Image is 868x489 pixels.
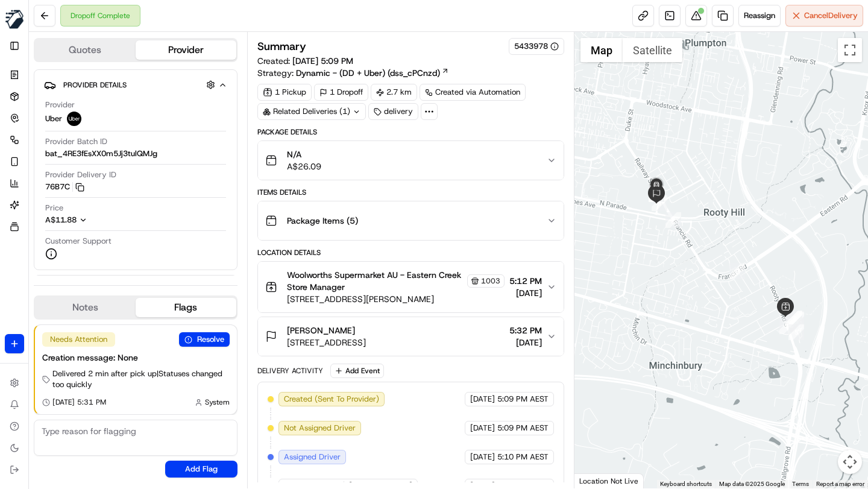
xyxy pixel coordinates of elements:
span: 5:10 PM AEST [497,452,549,462]
input: Got a question? Start typing here... [31,78,217,90]
span: [DATE] [107,219,131,229]
div: Needs Attention [42,332,115,347]
span: [STREET_ADDRESS][PERSON_NAME] [287,293,505,305]
span: Assigned Driver [284,452,341,462]
div: Related Deliveries (1) [257,103,366,120]
span: Delivered 2 min after pick up | Statuses changed too quickly [52,368,230,390]
button: Package Items (5) [258,201,564,240]
div: Items Details [257,188,564,197]
span: Provider Details [63,80,127,90]
div: 1 [779,318,795,334]
span: Price [45,203,63,213]
span: Provider Batch ID [45,136,107,147]
span: [DATE] 5:31 PM [52,397,106,407]
button: Flags [136,298,236,317]
span: Provider Delivery ID [45,169,116,180]
div: Start new chat [54,115,198,127]
div: Location Not Live [574,473,644,488]
div: Delivery Activity [257,366,323,376]
div: Past conversations [12,157,81,166]
a: Report a map error [816,481,864,487]
button: A$11.88 [45,215,151,226]
div: We're available if you need us! [54,127,166,137]
div: Location Details [257,248,564,257]
span: Created (Sent To Provider) [284,394,379,405]
button: See all [187,154,219,169]
button: N/AA$26.09 [258,141,564,180]
button: Map camera controls [838,450,862,474]
span: • [100,187,104,197]
div: 1 Pickup [257,84,312,101]
img: 9188753566659_6852d8bf1fb38e338040_72.png [25,115,47,137]
span: 5:12 PM [509,275,542,287]
span: 1003 [481,276,500,286]
button: Add Event [330,364,384,378]
span: Provider [45,99,75,110]
button: CancelDelivery [785,5,863,27]
span: Knowledge Base [24,270,92,282]
span: [DATE] [470,452,495,462]
div: delivery [368,103,418,120]
a: Powered byPylon [85,298,146,308]
span: [PERSON_NAME] [37,187,98,197]
span: N/A [287,148,321,160]
button: Provider Details [44,75,227,95]
span: Customer Support [45,236,112,247]
span: [DATE] [470,394,495,405]
span: [DATE] 5:09 PM [292,55,353,66]
button: MILKRUN [5,5,24,34]
span: Created: [257,55,353,67]
span: Cancel Delivery [804,10,858,21]
button: Reassign [738,5,781,27]
button: 76B7C [45,181,84,192]
div: 💻 [102,271,112,280]
a: 📗Knowledge Base [7,265,97,286]
div: 3 [786,311,802,327]
div: 4 [787,311,802,326]
button: Provider [136,40,236,60]
a: Created via Automation [420,84,526,101]
div: 📗 [12,271,22,280]
img: uber-new-logo.jpeg [67,112,81,126]
button: Woolworths Supermarket AU - Eastern Creek Store Manager1003[STREET_ADDRESS][PERSON_NAME]5:12 PM[D... [258,262,564,312]
a: 💻API Documentation [97,265,198,286]
img: 1736555255976-a54dd68f-1ca7-489b-9aae-adbdc363a1c4 [12,115,34,137]
a: Open this area in Google Maps (opens a new window) [577,473,617,488]
span: Pylon [120,299,146,308]
button: Add Flag [165,461,237,478]
button: Quotes [35,40,136,60]
span: [DATE] [470,423,495,434]
span: System [205,397,230,407]
button: [PERSON_NAME][STREET_ADDRESS]5:32 PM[DATE] [258,317,564,356]
span: Uber [45,113,62,124]
span: 5:32 PM [509,324,542,336]
div: 2.7 km [371,84,417,101]
p: Welcome 👋 [12,48,219,68]
span: 5:09 PM AEST [497,394,549,405]
img: Nash [12,12,36,36]
span: Package Items ( 5 ) [287,215,358,227]
span: 5:09 PM AEST [497,423,549,434]
button: Resolve [179,332,230,347]
div: Strategy: [257,67,449,79]
button: Show street map [580,38,623,62]
img: Google [577,473,617,488]
span: Not Assigned Driver [284,423,356,434]
span: A$11.88 [45,215,77,225]
span: API Documentation [114,270,193,282]
span: bat_4RE3fEsXX0m5Jj3tulQMJg [45,148,157,159]
button: Toggle fullscreen view [838,38,862,62]
a: Dynamic - (DD + Uber) (dss_cPCnzd) [296,67,449,79]
span: [DATE] [509,287,542,299]
button: Start new chat [205,119,219,133]
span: • [100,219,104,229]
div: Package Details [257,127,564,137]
span: A$26.09 [287,160,321,172]
a: Terms (opens in new tab) [792,481,809,487]
span: [STREET_ADDRESS] [287,336,366,349]
span: [DATE] [509,336,542,349]
span: [PERSON_NAME] [37,219,98,229]
span: [PERSON_NAME] [287,324,355,336]
span: Reassign [744,10,775,21]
